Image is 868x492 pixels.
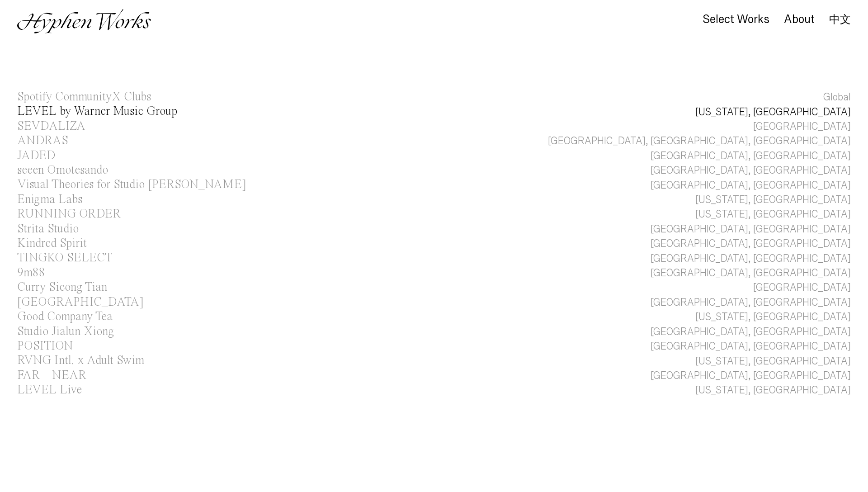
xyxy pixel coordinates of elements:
[695,207,851,222] div: [US_STATE], [GEOGRAPHIC_DATA]
[784,15,815,25] a: About
[17,194,82,206] div: Enigma Labs
[651,369,851,383] div: [GEOGRAPHIC_DATA], [GEOGRAPHIC_DATA]
[695,193,851,207] div: [US_STATE], [GEOGRAPHIC_DATA]
[695,383,851,397] div: [US_STATE], [GEOGRAPHIC_DATA]
[17,326,114,338] div: Studio Jialun Xiong
[17,91,151,103] div: Spotify CommunityX Clubs
[17,120,85,132] div: SEVDALIZA
[17,369,86,382] div: FAR—NEAR
[651,237,851,251] div: [GEOGRAPHIC_DATA], [GEOGRAPHIC_DATA]
[17,135,68,147] div: ANDRAS
[17,164,108,176] div: seeen Omotesando
[651,149,851,163] div: [GEOGRAPHIC_DATA], [GEOGRAPHIC_DATA]
[784,13,815,26] div: About
[695,310,851,324] div: [US_STATE], [GEOGRAPHIC_DATA]
[651,295,851,310] div: [GEOGRAPHIC_DATA], [GEOGRAPHIC_DATA]
[753,280,851,295] div: [GEOGRAPHIC_DATA]
[651,178,851,193] div: [GEOGRAPHIC_DATA], [GEOGRAPHIC_DATA]
[651,339,851,354] div: [GEOGRAPHIC_DATA], [GEOGRAPHIC_DATA]
[651,251,851,266] div: [GEOGRAPHIC_DATA], [GEOGRAPHIC_DATA]
[703,15,769,25] a: Select Works
[829,14,851,24] a: 中文
[651,222,851,237] div: [GEOGRAPHIC_DATA], [GEOGRAPHIC_DATA]
[17,355,144,367] div: RVNG Intl. x Adult Swim
[651,325,851,339] div: [GEOGRAPHIC_DATA], [GEOGRAPHIC_DATA]
[17,223,79,235] div: Strita Studio
[17,179,246,191] div: Visual Theories for Studio [PERSON_NAME]
[17,296,144,308] div: [GEOGRAPHIC_DATA]
[651,163,851,178] div: [GEOGRAPHIC_DATA], [GEOGRAPHIC_DATA]
[823,90,851,104] div: Global
[17,267,45,279] div: 9m88
[695,354,851,369] div: [US_STATE], [GEOGRAPHIC_DATA]
[753,119,851,134] div: [GEOGRAPHIC_DATA]
[17,208,121,220] div: RUNNING ORDER
[17,105,177,118] div: LEVEL by Warner Music Group
[17,9,151,33] img: Hyphen Works
[695,105,851,119] div: [US_STATE], [GEOGRAPHIC_DATA]
[17,340,73,352] div: POSITION
[548,134,851,148] div: [GEOGRAPHIC_DATA], [GEOGRAPHIC_DATA], [GEOGRAPHIC_DATA]
[651,266,851,280] div: [GEOGRAPHIC_DATA], [GEOGRAPHIC_DATA]
[17,281,107,293] div: Curry Sicong Tian
[17,237,87,250] div: Kindred Spirit
[17,384,82,396] div: LEVEL Live
[17,150,56,162] div: JADED
[17,311,113,323] div: Good Company Tea
[17,252,112,264] div: TINGKO SELECT
[703,13,769,26] div: Select Works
